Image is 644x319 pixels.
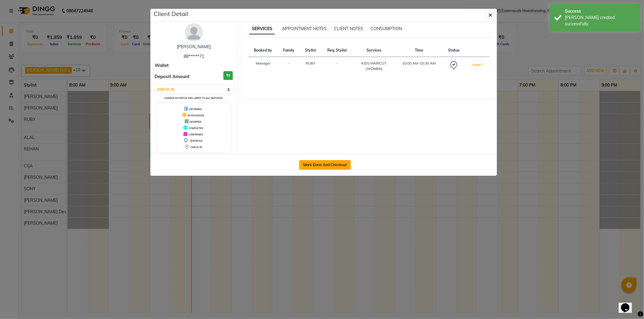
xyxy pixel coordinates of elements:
th: Req. Stylist [321,44,353,57]
span: TENTATIVE [190,139,203,142]
button: Mark Done And Checkout [299,160,351,170]
th: Stylist [300,44,321,57]
a: [PERSON_NAME] [177,44,211,49]
iframe: chat widget [619,295,638,313]
span: COMPLETED [189,127,203,130]
td: 10:00 AM-10:30 AM [395,57,443,75]
span: DROPPED [190,120,201,123]
span: APPOINTMENT NOTES [282,26,327,31]
td: - [321,57,353,75]
div: Bill created successfully. [565,14,636,27]
div: KIDS HAIRCUT (WOMEN) [357,61,392,71]
h5: Client Detail [154,9,188,18]
th: Time [395,44,443,57]
span: IN PROGRESS [188,114,204,117]
div: Success [565,8,636,14]
td: Manager [248,57,278,75]
span: CLIENT NOTES [334,26,363,31]
small: Change in status will apply to all services. [164,96,223,99]
h3: ₹0 [223,71,233,80]
span: Deposit Amount [155,73,190,80]
td: - [278,57,300,75]
span: RUBY [306,61,316,65]
span: CONSUMPTION [370,26,402,31]
span: Wallet [155,62,169,69]
button: START [471,61,483,69]
span: UPCOMING [189,108,202,111]
span: CHECK-IN [191,146,202,149]
th: Status [443,44,465,57]
span: CONFIRMED [188,133,203,136]
th: Family [278,44,300,57]
th: Services [353,44,395,57]
img: avatar [185,23,203,41]
th: Booked by [248,44,278,57]
span: SERVICES [249,24,275,34]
